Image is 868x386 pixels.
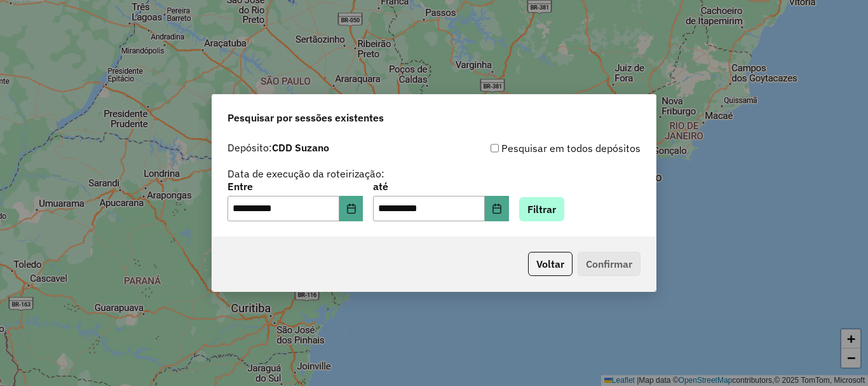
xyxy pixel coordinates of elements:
label: Data de execução da roteirização: [227,166,384,181]
label: Depósito: [227,140,329,155]
span: Pesquisar por sessões existentes [227,110,384,125]
button: Voltar [528,252,573,276]
strong: CDD Suzano [272,141,329,154]
label: Entre [227,179,363,194]
label: até [373,179,508,194]
button: Filtrar [519,197,564,221]
button: Choose Date [339,196,363,221]
button: Choose Date [485,196,509,221]
div: Pesquisar em todos depósitos [434,141,641,156]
